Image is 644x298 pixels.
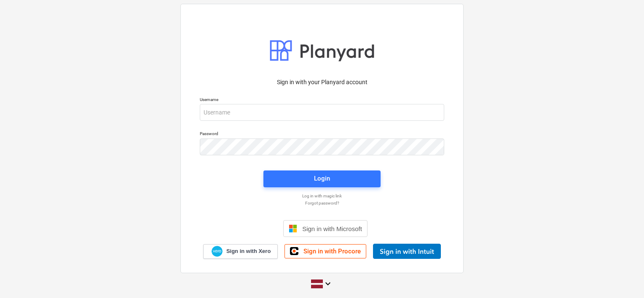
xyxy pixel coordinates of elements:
[303,247,361,255] span: Sign in with Procore
[314,173,330,184] div: Login
[200,97,444,104] p: Username
[203,244,278,259] a: Sign in with Xero
[226,247,271,255] span: Sign in with Xero
[200,104,444,121] input: Username
[212,246,223,257] img: Xero logo
[289,224,297,233] img: Microsoft logo
[200,78,444,87] p: Sign in with your Planyard account
[200,131,444,138] p: Password
[263,170,381,187] button: Login
[196,193,448,199] a: Log in with magic link
[302,225,362,232] span: Sign in with Microsoft
[196,200,448,206] a: Forgot password?
[323,279,333,289] i: keyboard_arrow_down
[284,244,366,258] a: Sign in with Procore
